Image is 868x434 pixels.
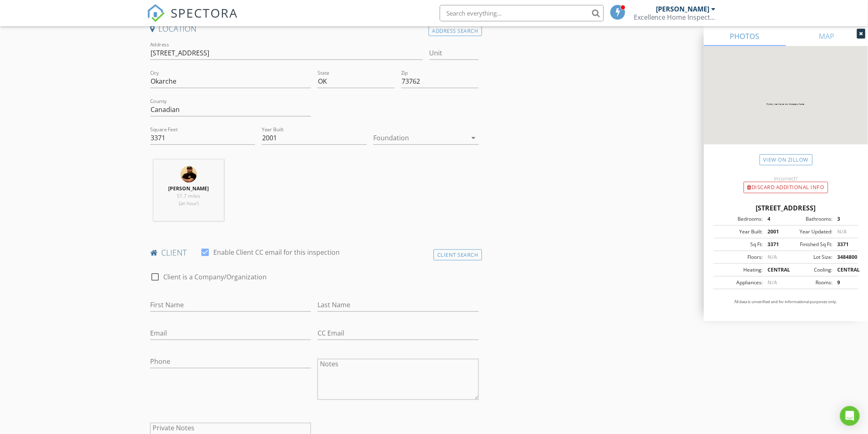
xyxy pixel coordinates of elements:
img: 20250616_173221.jpg [180,166,197,183]
h4: client [150,247,479,258]
div: Year Updated: [786,228,832,235]
div: Rooms: [786,279,832,286]
strong: [PERSON_NAME] [169,185,209,192]
div: CENTRAL [763,266,786,274]
img: The Best Home Inspection Software - Spectora [147,4,165,22]
span: N/A [767,279,777,286]
label: Client is a Company/Organization [163,273,267,281]
label: Enable Client CC email for this inspection [213,248,340,256]
p: All data is unverified and for informational purposes only. [714,299,858,305]
a: MAP [786,26,868,46]
i: arrow_drop_down [469,133,479,143]
div: 3371 [832,241,856,248]
div: Open Intercom Messenger [840,406,860,426]
div: Finished Sq Ft: [786,241,832,248]
span: (an hour) [179,200,199,207]
div: Appliances: [716,279,763,286]
a: View on Zillow [760,154,813,165]
div: [PERSON_NAME] [656,5,710,13]
div: Year Built: [716,228,763,235]
div: 9 [832,279,856,286]
div: 2001 [763,228,786,235]
span: 51.7 miles [177,192,201,199]
div: 4 [763,215,786,223]
div: Incorrect? [704,175,868,182]
div: 3484800 [832,254,856,261]
a: PHOTOS [704,26,786,46]
img: streetview [704,46,868,164]
div: Address Search [429,25,482,37]
div: Client Search [434,249,482,260]
div: Discard Additional info [744,182,828,193]
div: CENTRAL [832,266,856,274]
span: SPECTORA [171,4,238,21]
div: Bathrooms: [786,215,832,223]
h4: Location [150,23,479,34]
div: Excellence Home Inspections LLC [634,13,716,21]
div: Sq Ft: [716,241,763,248]
div: Bedrooms: [716,215,763,223]
div: Cooling: [786,266,832,274]
span: N/A [837,228,847,235]
div: 3371 [763,241,786,248]
div: Floors: [716,254,763,261]
div: Heating: [716,266,763,274]
span: N/A [767,254,777,260]
input: Search everything... [440,5,604,21]
div: [STREET_ADDRESS] [714,203,858,213]
div: Lot Size: [786,254,832,261]
div: 3 [832,215,856,223]
a: SPECTORA [147,11,238,28]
